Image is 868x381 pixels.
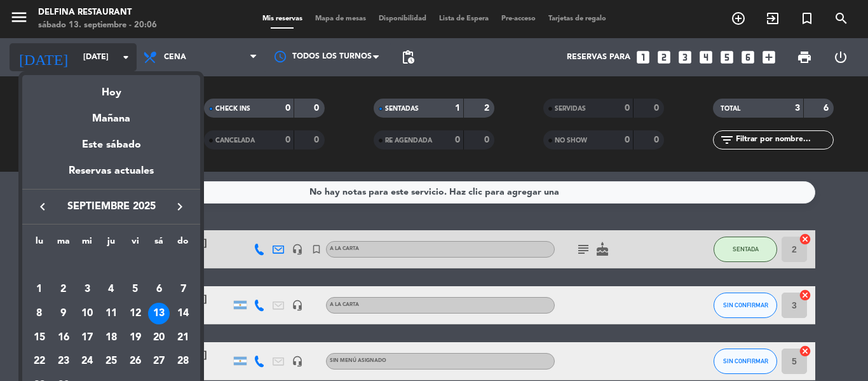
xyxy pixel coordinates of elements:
[53,279,74,300] div: 2
[51,301,76,326] td: 9 de septiembre de 2025
[148,279,170,300] div: 6
[53,303,74,324] div: 9
[54,198,168,215] span: septiembre 2025
[172,199,187,214] i: keyboard_arrow_right
[53,327,74,349] div: 16
[53,351,74,373] div: 23
[51,350,76,374] td: 23 de septiembre de 2025
[76,303,98,324] div: 10
[171,350,195,374] td: 28 de septiembre de 2025
[172,303,194,324] div: 14
[75,350,99,374] td: 24 de septiembre de 2025
[123,326,147,350] td: 19 de septiembre de 2025
[75,301,99,326] td: 10 de septiembre de 2025
[172,327,194,349] div: 21
[147,350,172,374] td: 27 de septiembre de 2025
[100,279,122,300] div: 4
[100,303,122,324] div: 11
[125,351,146,373] div: 26
[29,303,50,324] div: 8
[31,198,54,215] button: keyboard_arrow_left
[147,234,172,254] th: sábado
[76,327,98,349] div: 17
[99,278,123,302] td: 4 de septiembre de 2025
[123,234,147,254] th: viernes
[147,278,172,302] td: 6 de septiembre de 2025
[51,234,76,254] th: martes
[123,278,147,302] td: 5 de septiembre de 2025
[99,301,123,326] td: 11 de septiembre de 2025
[75,278,99,302] td: 3 de septiembre de 2025
[51,278,76,302] td: 2 de septiembre de 2025
[29,351,50,373] div: 22
[100,351,122,373] div: 25
[29,279,50,300] div: 1
[27,254,195,278] td: SEP.
[148,303,170,324] div: 13
[51,326,76,350] td: 16 de septiembre de 2025
[22,127,200,163] div: Este sábado
[123,350,147,374] td: 26 de septiembre de 2025
[172,279,194,300] div: 7
[168,198,191,215] button: keyboard_arrow_right
[22,75,200,101] div: Hoy
[22,101,200,127] div: Mañana
[100,327,122,349] div: 18
[125,279,146,300] div: 5
[171,326,195,350] td: 21 de septiembre de 2025
[125,327,146,349] div: 19
[35,199,50,214] i: keyboard_arrow_left
[125,303,146,324] div: 12
[76,279,98,300] div: 3
[27,278,51,302] td: 1 de septiembre de 2025
[123,301,147,326] td: 12 de septiembre de 2025
[148,327,170,349] div: 20
[29,327,50,349] div: 15
[99,326,123,350] td: 18 de septiembre de 2025
[75,234,99,254] th: miércoles
[27,234,51,254] th: lunes
[147,301,172,326] td: 13 de septiembre de 2025
[99,350,123,374] td: 25 de septiembre de 2025
[148,351,170,373] div: 27
[27,326,51,350] td: 15 de septiembre de 2025
[99,234,123,254] th: jueves
[75,326,99,350] td: 17 de septiembre de 2025
[172,351,194,373] div: 28
[147,326,172,350] td: 20 de septiembre de 2025
[22,163,200,189] div: Reservas actuales
[171,278,195,302] td: 7 de septiembre de 2025
[27,350,51,374] td: 22 de septiembre de 2025
[171,234,195,254] th: domingo
[171,301,195,326] td: 14 de septiembre de 2025
[27,301,51,326] td: 8 de septiembre de 2025
[76,351,98,373] div: 24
